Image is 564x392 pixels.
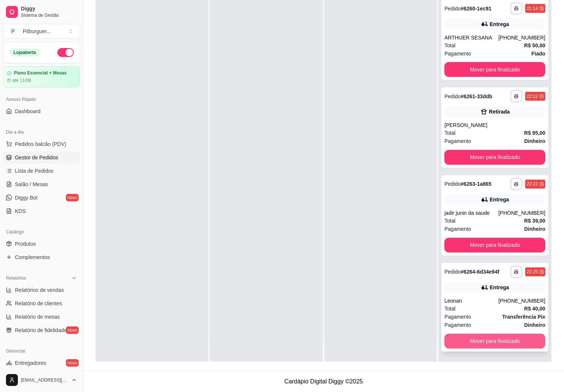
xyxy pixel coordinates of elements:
[444,297,498,305] div: Leonan
[57,48,74,57] button: Alterar Status
[15,194,38,201] span: Diggy Bot
[461,181,492,187] strong: # 6263-1a865
[444,137,471,146] span: Pagamento
[444,6,461,12] span: Pedido
[15,326,67,334] span: Relatório de fidelidade
[444,269,461,275] span: Pedido
[3,178,80,190] a: Salão / Mesas
[444,305,456,313] span: Total
[3,3,80,21] a: DiggySistema de Gestão
[15,240,36,248] span: Produtos
[84,371,564,392] footer: Cardápio Digital Diggy © 2025
[444,41,456,50] span: Total
[489,108,510,116] div: Retirada
[3,371,80,389] button: [EMAIL_ADDRESS][DOMAIN_NAME]
[444,225,471,233] span: Pagamento
[9,28,17,35] span: P
[444,129,456,137] span: Total
[15,300,62,307] span: Relatório de clientes
[490,284,509,291] div: Entrega
[444,34,498,41] div: ARTHUER SESANA
[15,286,64,294] span: Relatórios de vendas
[14,70,67,76] article: Plano Essencial + Mesas
[444,50,471,58] span: Pagamento
[524,226,545,232] strong: Dinheiro
[3,311,80,323] a: Relatório de mesas
[3,324,80,336] a: Relatório de fidelidadenovo
[502,314,545,320] strong: Transferência Pix
[461,6,492,12] strong: # 6260-1ec91
[21,12,77,18] span: Sistema de Gestão
[15,207,26,215] span: KDS
[3,93,80,105] div: Acesso Rápido
[15,313,60,321] span: Relatório de mesas
[532,51,545,57] strong: Fiado
[21,377,68,383] span: [EMAIL_ADDRESS][DOMAIN_NAME]
[3,192,80,204] a: Diggy Botnovo
[498,210,545,217] div: [PHONE_NUMBER]
[15,154,58,161] span: Gestor de Pedidos
[524,306,545,312] strong: R$ 40,00
[498,34,545,41] div: [PHONE_NUMBER]
[524,42,545,48] strong: R$ 50,00
[3,238,80,250] a: Produtos
[444,122,545,129] div: [PERSON_NAME]
[3,24,80,39] button: Select a team
[490,20,509,28] div: Entrega
[3,205,80,217] a: KDS
[444,334,545,349] button: Mover para finalizado
[23,28,51,35] div: Pitburguer ...
[524,138,545,144] strong: Dinheiro
[527,181,538,187] div: 22:22
[461,93,492,99] strong: # 6261-33ddb
[15,359,46,367] span: Entregadores
[12,77,31,83] article: até 11/09
[3,297,80,309] a: Relatório de clientes
[444,93,461,99] span: Pedido
[15,167,54,175] span: Lista de Pedidos
[527,93,538,99] div: 22:12
[444,217,456,225] span: Total
[3,105,80,117] a: Dashboard
[15,108,41,115] span: Dashboard
[444,150,545,165] button: Mover para finalizado
[3,152,80,163] a: Gestor de Pedidos
[461,269,500,275] strong: # 6264-6d34e94f
[3,138,80,150] button: Pedidos balcão (PDV)
[3,251,80,263] a: Complementos
[3,165,80,177] a: Lista de Pedidos
[3,345,80,357] div: Gerenciar
[6,275,26,281] span: Relatórios
[15,181,48,188] span: Salão / Mesas
[444,62,545,77] button: Mover para finalizado
[3,126,80,138] div: Dia a dia
[3,284,80,296] a: Relatórios de vendas
[524,130,545,136] strong: R$ 95,00
[524,322,545,328] strong: Dinheiro
[15,254,50,261] span: Complementos
[444,313,471,321] span: Pagamento
[527,269,538,275] div: 22:25
[444,210,498,217] div: jadir junin da saude
[3,66,80,87] a: Plano Essencial + Mesasaté 11/09
[490,196,509,204] div: Entrega
[444,181,461,187] span: Pedido
[15,140,66,148] span: Pedidos balcão (PDV)
[444,321,471,329] span: Pagamento
[498,297,545,305] div: [PHONE_NUMBER]
[3,226,80,238] div: Catálogo
[21,6,77,12] span: Diggy
[444,238,545,253] button: Mover para finalizado
[527,6,538,12] div: 21:14
[524,218,545,224] strong: R$ 39,00
[3,357,80,369] a: Entregadoresnovo
[9,48,40,57] div: Loja aberta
